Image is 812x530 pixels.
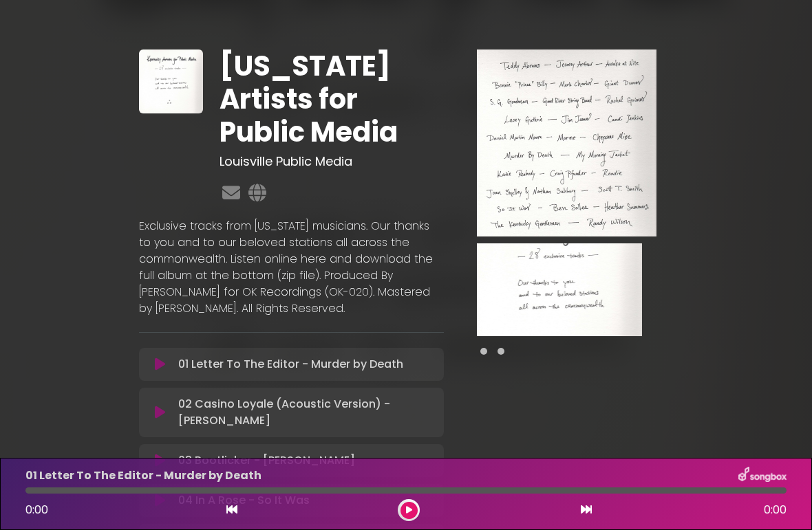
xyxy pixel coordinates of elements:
p: 03 Bootlicker - [PERSON_NAME] [178,452,355,469]
h1: [US_STATE] Artists for Public Media [220,49,444,148]
img: songbox-logo-white.png [738,467,787,485]
p: 01 Letter To The Editor - Murder by Death [25,467,261,484]
img: Main Media [477,49,656,236]
span: 0:00 [25,502,48,518]
p: Exclusive tracks from [US_STATE] musicians. Our thanks to you and to our beloved stations all acr... [139,218,444,317]
p: 01 Letter To The Editor - Murder by Death [178,356,403,373]
p: 02 Casino Loyale (Acoustic Version) - [PERSON_NAME] [178,396,436,429]
h3: Louisville Public Media [220,154,444,169]
img: c1WsRbwhTdCAEPY19PzT [139,49,203,113]
span: 0:00 [764,502,787,518]
img: VTNrOFRoSLGAMNB5FI85 [477,243,642,336]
